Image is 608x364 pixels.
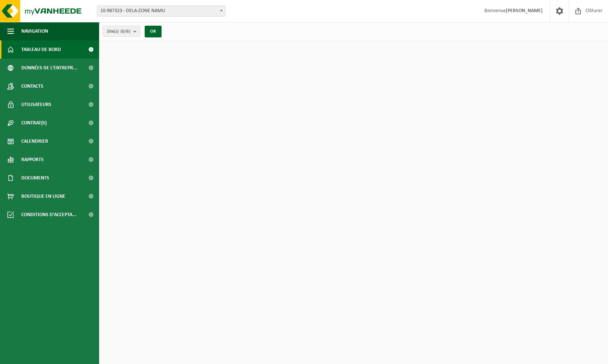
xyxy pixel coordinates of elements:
[145,26,162,37] button: OK
[107,26,130,37] span: Site(s)
[21,114,47,132] span: Contrat(s)
[97,6,225,17] span: 10-987323 - DELA-ZONE NAMU
[21,150,44,169] span: Rapports
[103,26,140,37] button: Site(s)(6/6)
[21,132,48,150] span: Calendrier
[21,169,49,187] span: Documents
[97,6,225,16] span: 10-987323 - DELA-ZONE NAMU
[21,40,61,59] span: Tableau de bord
[21,59,77,77] span: Données de l'entrepr...
[21,22,48,40] span: Navigation
[120,29,130,34] count: (6/6)
[21,187,65,205] span: Boutique en ligne
[506,8,543,14] strong: [PERSON_NAME]
[21,205,77,224] span: Conditions d'accepta...
[21,77,43,95] span: Contacts
[21,95,51,114] span: Utilisateurs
